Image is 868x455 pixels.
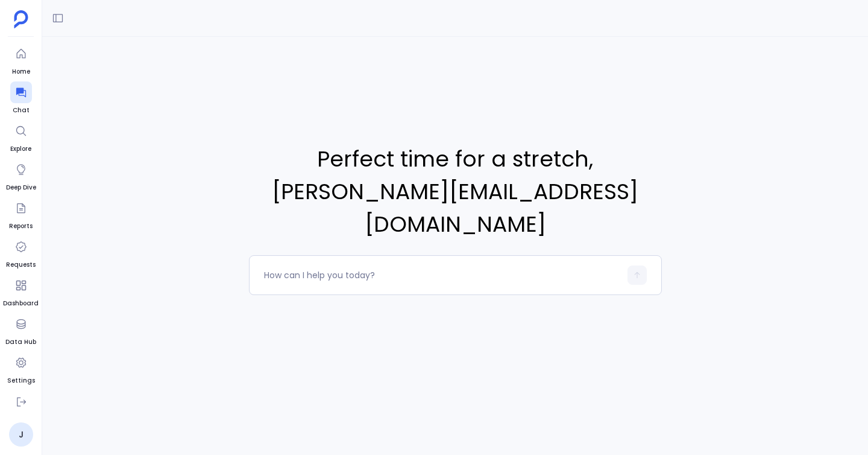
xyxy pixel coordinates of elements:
[10,120,32,154] a: Explore
[10,67,32,77] span: Home
[6,260,36,270] span: Requests
[10,43,32,77] a: Home
[10,81,32,115] a: Chat
[9,422,33,447] a: J
[6,183,36,192] span: Deep Dive
[6,236,36,270] a: Requests
[9,197,33,231] a: Reports
[7,376,35,386] span: Settings
[249,143,662,241] span: Perfect time for a stretch , [PERSON_NAME][EMAIL_ADDRESS][DOMAIN_NAME]
[10,144,32,154] span: Explore
[3,275,39,308] a: Dashboard
[9,221,33,231] span: Reports
[10,106,32,115] span: Chat
[14,10,28,28] img: petavue logo
[3,299,39,308] span: Dashboard
[6,159,36,192] a: Deep Dive
[5,313,36,347] a: Data Hub
[7,352,35,386] a: Settings
[5,337,36,347] span: Data Hub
